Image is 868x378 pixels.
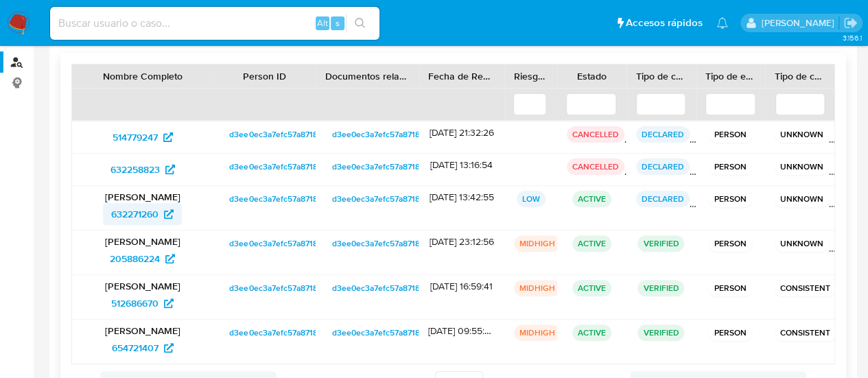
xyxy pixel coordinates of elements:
[716,17,728,29] a: Notificaciones
[346,14,374,33] button: search-icon
[50,14,379,32] input: Buscar usuario o caso...
[336,16,340,29] span: s
[843,16,858,30] a: Salir
[317,16,328,29] span: Alt
[626,16,703,30] span: Accesos rápidos
[842,32,861,43] span: 3.156.1
[761,16,838,29] p: gabriela.sanchez@mercadolibre.com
